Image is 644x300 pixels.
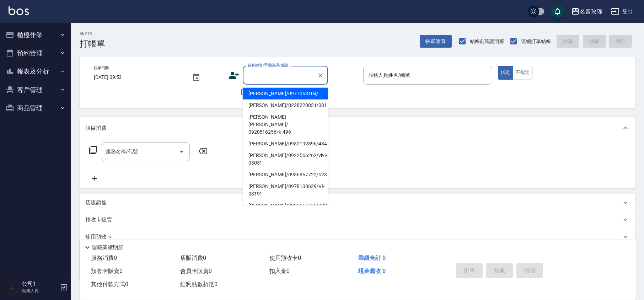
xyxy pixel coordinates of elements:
span: 連續打單結帳 [521,38,551,45]
button: 客戶管理 [3,81,68,99]
h5: 公司1 [22,280,58,288]
button: 商品管理 [3,99,68,117]
h2: Key In [80,31,105,36]
div: 項目消費 [80,117,635,139]
button: 指定 [498,66,513,80]
li: [PERSON_NAME]/0932192896/434 [243,138,328,150]
p: 店販銷售 [85,199,107,207]
span: 會員卡販賣 0 [180,268,212,274]
li: [PERSON_NAME]/0977063104/ [243,88,328,100]
span: 使用預收卡 0 [269,255,301,261]
p: 項目消費 [85,124,107,132]
span: 結帳前確認明細 [470,38,505,45]
button: Choose date, selected date is 2025-08-19 [188,69,205,86]
li: [PERSON_NAME][PERSON_NAME]/ 0920516256/k-496 [243,111,328,138]
button: 名留玫瑰 [568,4,605,19]
p: 預收卡販賣 [85,216,112,224]
p: 隱藏業績明細 [92,244,124,251]
button: Clear [316,70,326,80]
input: YYYY/MM/DD hh:mm [94,71,185,83]
li: [PERSON_NAME]/0939665669/398 [243,200,328,211]
p: 使用預收卡 [85,233,112,241]
span: 業績合計 0 [358,255,386,261]
div: 預收卡販賣 [80,211,635,228]
button: save [551,4,565,18]
li: [PERSON_NAME]/0228220031/001 [243,100,328,111]
div: 店販銷售 [80,194,635,211]
img: Logo [9,6,29,15]
img: Person [6,280,20,294]
div: 名留玫瑰 [580,7,602,16]
button: 帳單速查 [420,35,452,48]
span: 服務消費 0 [91,255,117,261]
span: 其他付款方式 0 [91,281,128,288]
span: 店販消費 0 [180,255,206,261]
button: 報表及分析 [3,62,68,81]
button: 登出 [608,5,635,18]
li: [PERSON_NAME]/0922566262/vivi-03031 [243,150,328,169]
li: [PERSON_NAME]/0936867722/523 [243,169,328,181]
label: 帳單日期 [94,65,109,71]
span: 現金應收 0 [358,268,386,274]
button: 櫃檯作業 [3,26,68,44]
div: 使用預收卡 [80,228,635,245]
span: 扣入金 0 [269,268,290,274]
button: Open [176,146,187,157]
label: 顧客姓名/手機號碼/編號 [248,63,288,68]
span: 預收卡販賣 0 [91,268,123,274]
span: 紅利點數折抵 0 [180,281,218,288]
p: 服務人員 [22,288,58,294]
h3: 打帳單 [80,39,105,49]
button: 不指定 [513,66,533,80]
li: [PERSON_NAME]/0978100629/VI-03191 [243,181,328,200]
button: 預約管理 [3,44,68,63]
